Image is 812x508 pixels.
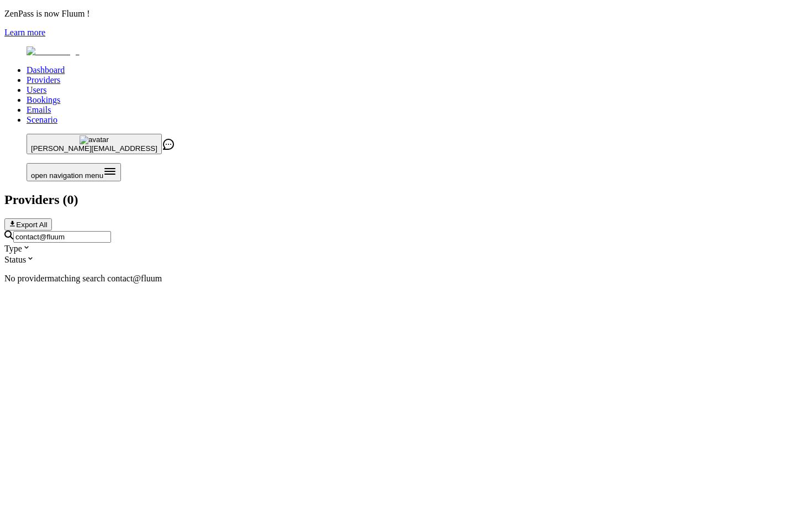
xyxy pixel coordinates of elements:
[4,254,808,265] div: Status
[4,218,52,231] button: Export All
[27,163,121,181] button: Open menu
[13,231,111,243] input: Search by email or name
[27,46,80,56] img: Fluum Logo
[27,85,46,95] a: Users
[4,28,45,37] a: Learn more
[4,274,808,284] p: No provider matching search contact@fluum
[31,171,103,180] span: open navigation menu
[27,105,51,114] a: Emails
[27,65,65,75] a: Dashboard
[4,192,808,207] h2: Providers ( 0 )
[4,9,808,19] p: ZenPass is now Fluum !
[27,75,60,85] a: Providers
[27,134,162,154] button: avatar[PERSON_NAME][EMAIL_ADDRESS]
[4,243,808,254] div: Type
[27,95,60,104] a: Bookings
[80,135,109,144] img: avatar
[27,115,57,124] a: Scenario
[31,144,157,153] span: [PERSON_NAME][EMAIL_ADDRESS]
